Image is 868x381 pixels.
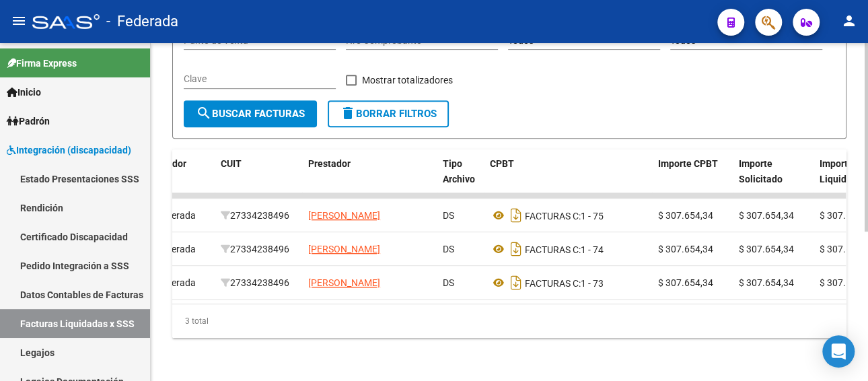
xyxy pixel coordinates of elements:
span: Borrar Filtros [340,108,437,120]
span: FACTURAS C: [525,277,581,288]
mat-icon: person [841,13,857,29]
span: Firma Express [7,56,77,71]
span: CUIT [221,158,242,169]
button: Buscar Facturas [184,100,317,127]
div: 1 - 73 [490,272,647,293]
span: Importe Solicitado [739,158,783,184]
span: Importe Liquidado [820,158,863,184]
span: FACTURAS C: [525,210,581,221]
span: Buscar Facturas [196,108,305,120]
span: $ 307.654,34 [658,210,713,221]
span: DS [443,277,454,288]
span: Prestador [308,158,351,169]
span: $ 307.654,34 [658,277,713,288]
button: Borrar Filtros [328,100,449,127]
span: DS [443,244,454,254]
span: [PERSON_NAME] [308,277,380,288]
span: DS [443,210,454,221]
span: $ 307.654,34 [658,244,713,254]
mat-icon: menu [11,13,27,29]
div: 1 - 75 [490,205,647,226]
datatable-header-cell: Importe CPBT [653,149,733,209]
span: Mostrar totalizadores [362,72,453,88]
span: Importe CPBT [658,158,718,169]
datatable-header-cell: CPBT [484,149,653,209]
span: $ 307.654,34 [739,210,794,221]
div: 27334238496 [221,242,297,257]
i: Descargar documento [507,238,525,260]
div: 1 - 74 [490,238,647,260]
div: 3 total [172,304,846,338]
datatable-header-cell: CUIT [215,149,303,209]
div: 27334238496 [221,208,297,223]
span: [PERSON_NAME] [308,244,380,254]
span: Gerenciador [133,158,186,169]
datatable-header-cell: Importe Solicitado [733,149,814,209]
span: Integración (discapacidad) [7,143,131,158]
mat-icon: delete [340,105,356,121]
datatable-header-cell: Tipo Archivo [437,149,484,209]
i: Descargar documento [507,272,525,293]
datatable-header-cell: Prestador [303,149,437,209]
div: 27334238496 [221,275,297,291]
span: $ 307.654,34 [739,277,794,288]
span: - Federada [106,7,178,36]
span: $ 307.654,34 [739,244,794,254]
span: Inicio [7,85,41,100]
mat-icon: search [196,105,212,121]
i: Descargar documento [507,205,525,226]
span: [PERSON_NAME] [308,210,380,221]
span: CPBT [490,158,514,169]
div: Open Intercom Messenger [822,335,855,368]
span: FACTURAS C: [525,244,581,254]
span: Tipo Archivo [443,158,475,184]
span: Padrón [7,114,50,129]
